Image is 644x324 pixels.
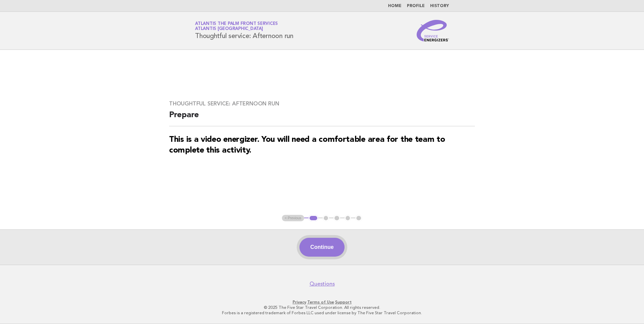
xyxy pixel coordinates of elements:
[116,299,528,305] p: · ·
[169,100,475,107] h3: Thoughtful service: Afternoon run
[116,310,528,316] p: Forbes is a registered trademark of Forbes LLC used under license by The Five Star Travel Corpora...
[407,4,425,8] a: Profile
[388,4,401,8] a: Home
[335,300,352,304] a: Support
[169,110,475,126] h2: Prepare
[430,4,449,8] a: History
[195,22,293,39] h1: Thoughtful service: Afternoon run
[195,22,278,31] a: Atlantis The Palm Front ServicesAtlantis [GEOGRAPHIC_DATA]
[169,136,445,155] strong: This is a video energizer. You will need a comfortable area for the team to complete this activity.
[309,215,318,222] button: 1
[299,238,344,257] button: Continue
[293,300,306,304] a: Privacy
[310,281,335,287] a: Questions
[195,27,263,31] span: Atlantis [GEOGRAPHIC_DATA]
[417,20,449,41] img: Service Energizers
[307,300,334,304] a: Terms of Use
[116,305,528,310] p: © 2025 The Five Star Travel Corporation. All rights reserved.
